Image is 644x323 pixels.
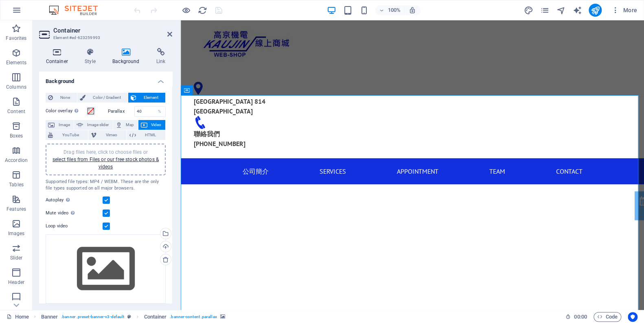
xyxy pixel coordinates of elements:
span: Video [150,120,163,130]
button: More [608,4,640,17]
label: Parallax [108,109,134,113]
p: Tables [9,181,24,188]
i: This element contains a background [220,314,225,319]
span: Image [57,120,71,130]
span: 814 [74,77,85,85]
p: Content [7,108,25,115]
span: Element [139,93,163,103]
p: Elements [6,59,27,66]
h4: Container [39,48,78,65]
button: pages [540,5,550,15]
label: Autoplay [46,195,103,205]
span: . banner-content .parallax [170,312,217,322]
i: Pages (Ctrl+Alt+S) [540,6,549,15]
nav: breadcrumb [41,312,225,322]
span: Image slider [85,120,110,130]
span: Click to select. Double-click to edit [41,312,58,322]
span: Click to select. Double-click to edit [144,312,166,322]
button: design [524,5,533,15]
span: [PHONE_NUMBER] [13,119,65,127]
button: None [46,93,77,103]
i: Publish [590,6,600,15]
span: HTML [138,130,163,140]
h4: Background [106,48,150,65]
p: Accordion [5,157,28,164]
a: select files from Files or our free stock photos & videos [53,157,159,170]
p: Slider [10,255,23,261]
label: Mute video [46,208,103,218]
button: Vimeo [88,130,126,140]
button: Usercentrics [628,312,637,322]
span: Color / Gradient [88,93,125,103]
span: 00 00 [574,312,587,322]
span: [GEOGRAPHIC_DATA] [13,87,72,95]
i: On resize automatically adjust zoom level to fit chosen device. [409,7,416,14]
label: Color overlay [46,106,86,116]
button: Element [128,93,165,103]
button: 100% [375,5,404,15]
p: Favorites [6,35,26,41]
h4: Style [78,48,106,65]
button: Code [594,312,621,322]
span: [GEOGRAPHIC_DATA] [13,77,72,85]
button: reload [197,5,207,15]
h4: Background [39,72,172,86]
i: This element is a customizable preset [127,314,131,319]
p: Header [8,279,24,286]
i: Design (Ctrl+Alt+Y) [524,6,533,15]
span: Map [125,120,136,130]
button: Image slider [74,120,112,130]
button: HTML [127,130,165,140]
h2: Container [53,27,172,34]
span: Vimeo [99,130,124,140]
a: Click to cancel selection. Double-click to open Pages [7,312,29,322]
p: Columns [6,84,26,90]
span: More [611,6,637,14]
label: Loop video [46,221,103,231]
button: Color / Gradient [77,93,128,103]
button: Click here to leave preview mode and continue editing [181,5,191,15]
h3: Element #ed-623259993 [53,34,156,41]
img: Editor Logo [47,5,108,15]
span: . banner .preset-banner-v3-default [61,312,124,322]
div: % [154,107,165,116]
span: : [580,314,581,320]
i: AI Writer [572,6,582,15]
span: Drag files here, click to choose files or [53,149,159,170]
button: publish [589,4,602,17]
button: Map [113,120,138,130]
button: Video [138,120,165,130]
h6: Session time [565,312,587,322]
span: Code [597,312,618,322]
button: navigator [556,5,566,15]
button: Image [46,120,74,130]
span: YouTube [55,130,85,140]
button: text_generator [572,5,582,15]
p: Boxes [10,133,23,139]
span: None [55,93,74,103]
i: Navigator [556,6,565,15]
h4: Link [149,48,172,65]
div: Supported file types: MP4 / WEBM. These are the only file types supported on all major browsers. [46,179,166,192]
i: Reload page [198,6,207,15]
h6: 100% [388,5,401,15]
p: Images [8,230,25,237]
a: Appointment [459,176,505,195]
button: YouTube [46,130,88,140]
p: Features [7,206,26,212]
div: Select files from the file manager, stock photos, or upload file(s) [46,234,166,303]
